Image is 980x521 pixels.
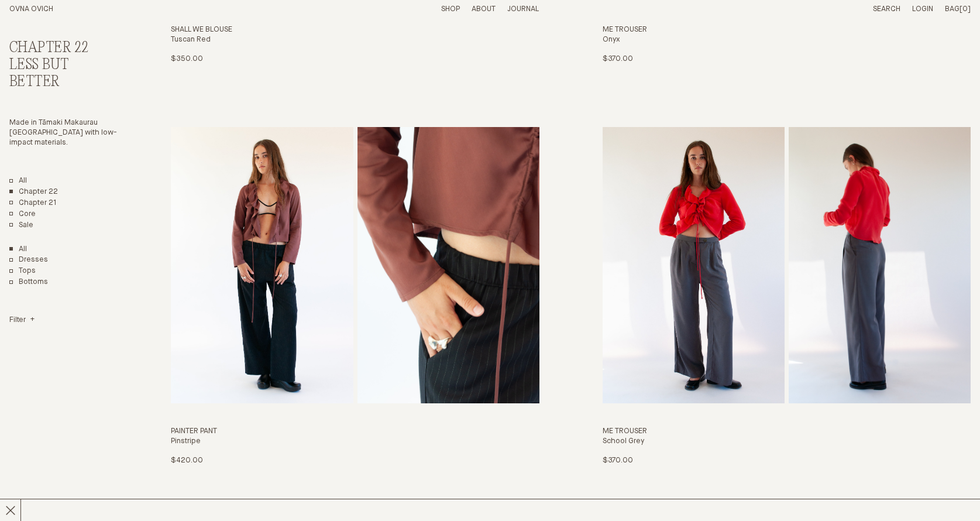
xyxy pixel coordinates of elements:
[9,187,58,197] a: Chapter 22
[171,427,539,437] h3: Painter Pant
[603,427,971,437] h3: Me Trouser
[945,5,960,13] span: Bag
[171,457,202,464] span: $420.00
[171,437,539,447] h4: Pinstripe
[171,127,539,466] a: Painter Pant
[171,25,539,35] h3: Shall We Blouse
[171,35,539,45] h4: Tuscan Red
[9,266,36,276] a: Tops
[9,316,35,325] summary: Filter
[603,437,971,447] h4: School Grey
[9,57,121,91] h3: Less But Better
[603,127,785,403] img: Me Trouser
[472,5,496,15] summary: About
[9,245,27,255] a: Show All
[9,198,57,208] a: Chapter 21
[912,5,933,13] a: Login
[603,127,971,466] a: Me Trouser
[9,5,53,13] a: Home
[9,210,36,220] a: Core
[9,118,121,148] p: Made in Tāmaki Makaurau [GEOGRAPHIC_DATA] with low-impact materials.
[603,35,971,45] h4: Onyx
[873,5,900,13] a: Search
[603,25,971,35] h3: Me Trouser
[9,176,27,186] a: All
[603,55,633,63] span: $370.00
[603,457,633,464] span: $370.00
[9,255,48,265] a: Dresses
[507,5,539,13] a: Journal
[9,40,121,57] h2: Chapter 22
[441,5,460,13] a: Shop
[171,127,353,403] img: Painter Pant
[171,55,202,63] span: $350.00
[9,277,48,287] a: Bottoms
[9,221,33,231] a: Sale
[960,5,971,13] span: [0]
